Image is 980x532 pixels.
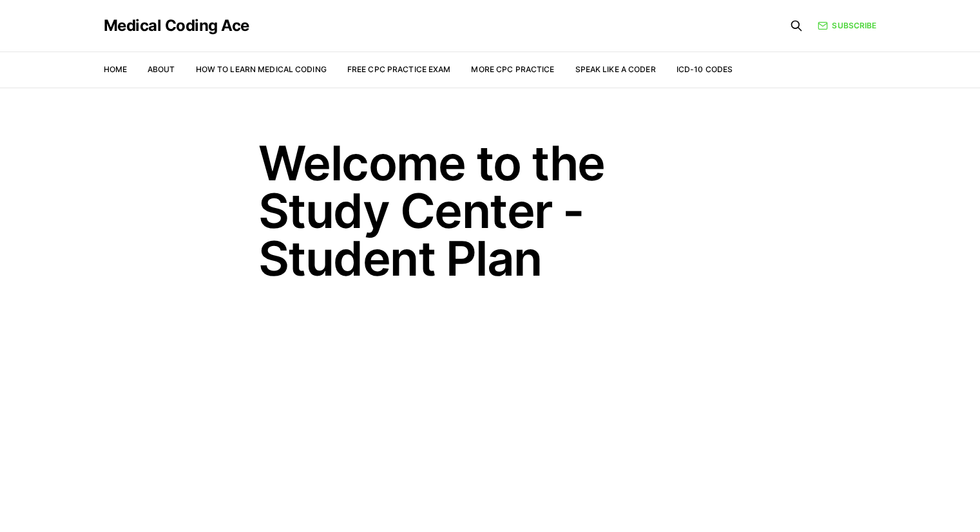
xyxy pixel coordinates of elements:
h1: Welcome to the Study Center - Student Plan [258,139,722,282]
a: Free CPC Practice Exam [347,64,451,74]
a: How to Learn Medical Coding [196,64,327,74]
a: About [148,64,175,74]
a: Home [104,64,127,74]
a: Subscribe [818,20,876,32]
a: ICD-10 Codes [677,64,733,74]
a: Medical Coding Ace [104,18,249,33]
a: More CPC Practice [471,64,554,74]
a: Speak Like a Coder [575,64,656,74]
